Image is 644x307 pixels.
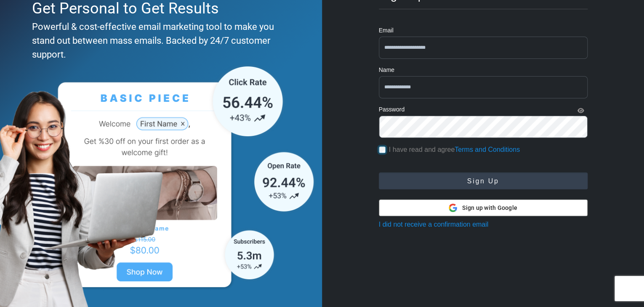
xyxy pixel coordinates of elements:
[379,105,404,114] label: Password
[379,66,394,74] label: Name
[462,204,517,212] span: Sign up with Google
[379,221,489,228] a: I did not receive a confirmation email
[32,20,286,61] div: Powerful & cost-effective email marketing tool to make you stand out between mass emails. Backed ...
[379,26,394,35] label: Email
[389,145,520,155] label: I have read and agree
[379,199,588,216] button: Sign up with Google
[577,108,584,114] i: Show Password
[379,172,588,189] button: Sign Up
[455,146,520,153] a: Terms and Conditions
